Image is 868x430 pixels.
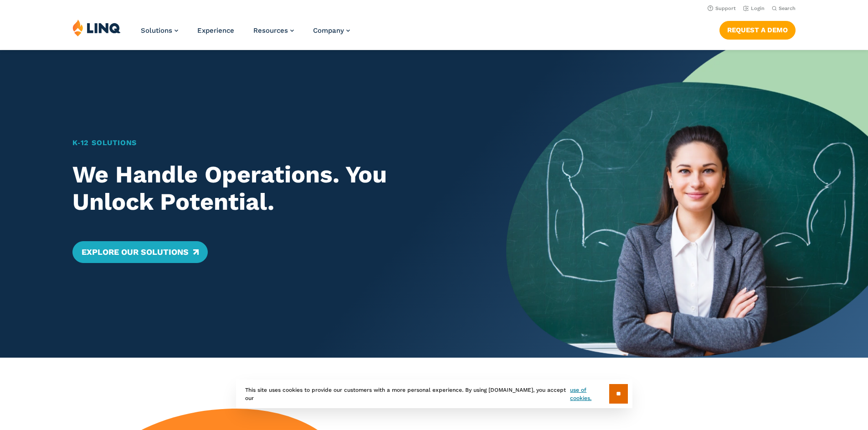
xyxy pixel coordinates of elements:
[570,386,609,402] a: use of cookies.
[506,50,868,358] img: Home Banner
[197,26,234,35] a: Experience
[141,19,350,49] nav: Primary Navigation
[253,26,294,35] a: Resources
[72,161,471,216] h2: We Handle Operations. You Unlock Potential.
[313,26,344,35] span: Company
[141,26,172,35] span: Solutions
[708,5,736,11] a: Support
[253,26,288,35] span: Resources
[313,26,350,35] a: Company
[719,21,796,39] a: Request a Demo
[236,379,632,408] div: This site uses cookies to provide our customers with a more personal experience. By using [DOMAIN...
[141,26,178,35] a: Solutions
[72,241,208,263] a: Explore Our Solutions
[743,5,765,11] a: Login
[72,137,471,148] h1: K‑12 Solutions
[72,19,121,36] img: LINQ | K‑12 Software
[772,5,796,12] button: Open Search Bar
[779,5,796,11] span: Search
[719,19,796,39] nav: Button Navigation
